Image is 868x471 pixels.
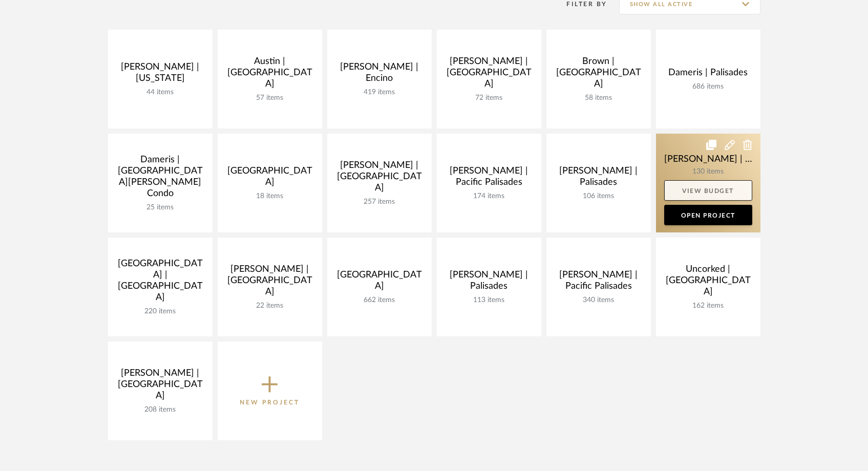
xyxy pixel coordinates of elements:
div: [PERSON_NAME] | [US_STATE] [116,61,204,88]
div: [PERSON_NAME] | [GEOGRAPHIC_DATA] [226,264,314,302]
div: 106 items [555,192,643,201]
div: 22 items [226,302,314,310]
div: [PERSON_NAME] | Pacific Palisades [555,269,643,296]
div: [PERSON_NAME] | Palisades [445,269,533,296]
div: 220 items [116,307,204,316]
div: Austin | [GEOGRAPHIC_DATA] [226,56,314,94]
div: 72 items [445,94,533,102]
div: Dameris | [GEOGRAPHIC_DATA][PERSON_NAME] Condo [116,154,204,203]
div: [PERSON_NAME] | Encino [335,61,424,88]
div: [GEOGRAPHIC_DATA] [335,269,424,296]
div: 57 items [226,94,314,102]
div: 257 items [335,198,424,206]
a: Open Project [664,205,752,225]
div: [GEOGRAPHIC_DATA] [226,165,314,192]
button: New Project [218,341,322,440]
div: Dameris | Palisades [664,67,752,82]
div: 208 items [116,405,204,414]
div: [PERSON_NAME] | [GEOGRAPHIC_DATA] [335,160,424,198]
p: New Project [240,397,300,408]
div: 58 items [555,94,643,102]
div: 44 items [116,88,204,97]
div: [PERSON_NAME] | Pacific Palisades [445,165,533,192]
div: 18 items [226,192,314,201]
div: 25 items [116,203,204,212]
div: [GEOGRAPHIC_DATA] | [GEOGRAPHIC_DATA] [116,258,204,307]
a: View Budget [664,180,752,201]
div: Brown | [GEOGRAPHIC_DATA] [555,56,643,94]
div: [PERSON_NAME] | [GEOGRAPHIC_DATA] [116,368,204,405]
div: 686 items [664,82,752,91]
div: 174 items [445,192,533,201]
div: 113 items [445,296,533,305]
div: [PERSON_NAME] | [GEOGRAPHIC_DATA] [445,56,533,94]
div: [PERSON_NAME] | Palisades [555,165,643,192]
div: 340 items [555,296,643,305]
div: 162 items [664,302,752,310]
div: Uncorked | [GEOGRAPHIC_DATA] [664,264,752,302]
div: 662 items [335,296,424,305]
div: 419 items [335,88,424,97]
